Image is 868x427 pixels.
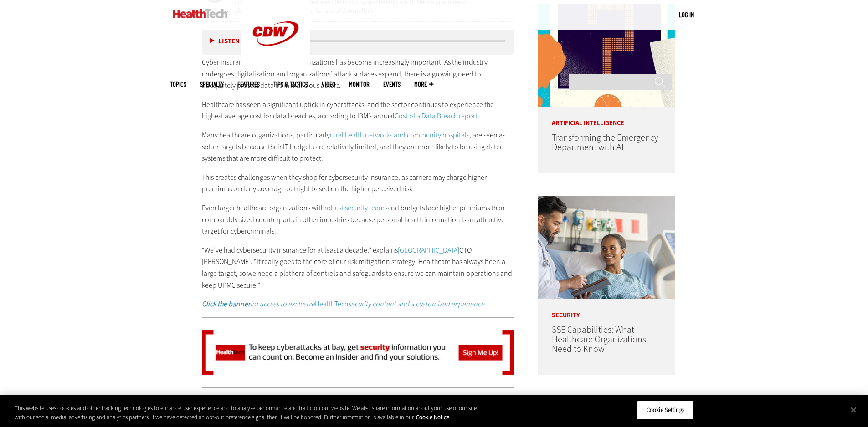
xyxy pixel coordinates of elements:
[322,81,335,88] a: Video
[324,203,387,213] a: robust security teams
[538,107,675,127] p: Artificial Intelligence
[170,81,186,88] span: Topics
[202,244,514,291] p: “We’ve had cybersecurity insurance for at least a decade,” explains CTO [PERSON_NAME]. “It really...
[15,404,478,422] div: This website uses cookies and other tracking technologies to enhance user experience and to analy...
[202,99,514,122] p: Healthcare has seen a significant uptick in cyberattacks, and the sector continues to experience ...
[273,81,308,88] a: Tips & Tactics
[202,299,250,309] em: Click the banner
[250,299,315,309] em: for access to exclusive
[202,299,315,309] a: Click the bannerfor access to exclusive
[383,81,401,88] a: Events
[679,10,694,19] a: Log in
[200,81,224,88] span: Specialty
[330,130,469,140] a: rural health networks and community hospitals
[538,196,675,299] img: Doctor speaking with patient
[348,299,484,309] a: security content and a customized experience
[202,129,514,164] p: Many healthcare organizations, particularly , are seen as softer targets because their IT budgets...
[241,60,310,70] a: CDW
[202,172,514,195] p: This creates challenges when they shop for cybersecurity insurance, as carriers may charge higher...
[237,81,260,88] a: Features
[637,401,694,420] button: Cookie Settings
[484,299,486,309] em: .
[395,111,478,121] a: Cost of a Data Breach report
[202,202,514,237] p: Even larger healthcare organizations with and budgets face higher premiums than comparably sized ...
[349,81,370,88] a: MonITor
[552,132,658,153] a: Transforming the Emergency Department with AI
[416,413,449,421] a: More information about your privacy
[843,400,863,420] button: Close
[173,9,228,18] img: Home
[414,81,433,88] span: More
[679,10,694,20] div: User menu
[552,324,646,355] a: SSE Capabilities: What Healthcare Organizations Need to Know
[202,326,514,380] img: Security Banner
[315,299,348,309] a: HealthTech
[538,299,675,319] p: Security
[398,245,459,255] a: [GEOGRAPHIC_DATA]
